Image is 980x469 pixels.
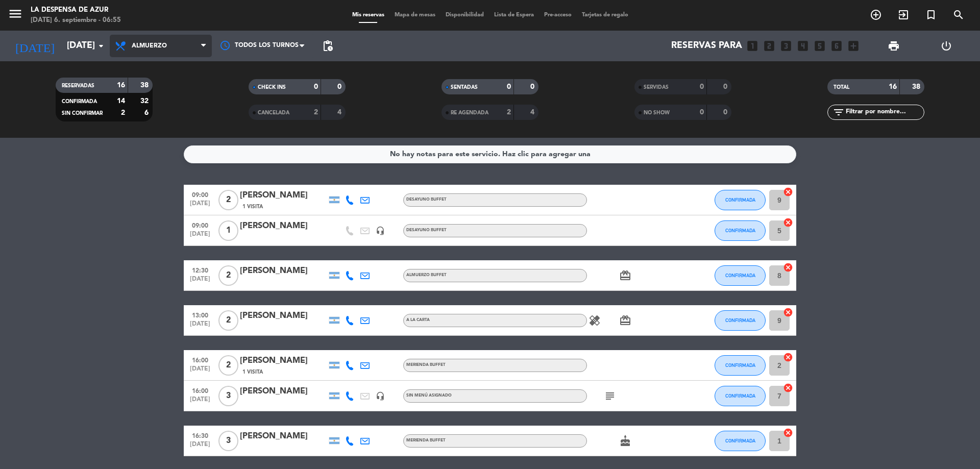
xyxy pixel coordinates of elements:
strong: 0 [530,83,536,90]
span: 2 [218,190,238,210]
i: cake [619,435,631,447]
i: cancel [783,307,793,317]
i: turned_in_not [925,9,937,21]
span: Mapa de mesas [389,12,440,18]
span: Sin menú asignado [406,393,452,398]
span: Reservas para [671,41,742,51]
span: Mis reservas [347,12,389,18]
span: [DATE] [187,231,213,242]
strong: 16 [889,83,897,90]
div: [PERSON_NAME] [240,189,327,202]
span: 16:30 [187,429,213,441]
div: LOG OUT [920,31,972,61]
div: [PERSON_NAME] [240,430,327,443]
span: 09:00 [187,188,213,200]
i: arrow_drop_down [95,40,107,52]
span: CONFIRMADA [725,393,755,399]
span: Lista de Espera [489,12,539,18]
span: CONFIRMADA [725,228,755,233]
button: CONFIRMADA [715,190,766,210]
span: CONFIRMADA [62,99,97,104]
strong: 38 [140,82,151,89]
span: CONFIRMADA [725,438,755,443]
button: CONFIRMADA [715,355,766,376]
strong: 38 [912,83,922,90]
strong: 2 [121,109,125,116]
span: SENTADAS [451,85,478,90]
span: Almuerzo [132,42,167,50]
strong: 14 [117,97,125,105]
span: Pre-acceso [539,12,577,18]
button: CONFIRMADA [715,386,766,406]
span: A LA CARTA [406,318,430,322]
span: CANCELADA [258,110,289,115]
div: [DATE] 6. septiembre - 06:55 [31,15,121,26]
span: NO SHOW [644,110,670,115]
i: cancel [783,428,793,438]
span: Disponibilidad [440,12,489,18]
span: 3 [218,386,238,406]
span: CONFIRMADA [725,273,755,278]
div: [PERSON_NAME] [240,264,327,278]
div: [PERSON_NAME] [240,309,327,323]
span: CONFIRMADA [725,197,755,203]
span: SERVIDAS [644,85,669,90]
span: 16:00 [187,384,213,396]
i: subject [604,390,616,402]
span: 2 [218,355,238,376]
strong: 0 [723,83,729,90]
i: healing [589,314,601,327]
i: looks_4 [796,39,810,53]
i: cancel [783,262,793,273]
span: 1 Visita [242,368,263,376]
input: Filtrar por nombre... [845,107,924,118]
span: 3 [218,431,238,451]
span: print [888,40,900,52]
strong: 2 [507,109,511,116]
span: Desayuno Buffet [406,198,447,202]
span: CONFIRMADA [725,362,755,368]
i: cancel [783,217,793,228]
i: headset_mic [376,226,385,235]
span: 12:30 [187,264,213,276]
strong: 0 [337,83,344,90]
strong: 2 [314,109,318,116]
span: Merienda Buffet [406,363,446,367]
div: [PERSON_NAME] [240,385,327,398]
i: [DATE] [8,35,62,57]
i: menu [8,6,23,21]
span: 1 [218,220,238,241]
div: [PERSON_NAME] [240,354,327,367]
span: Merienda Buffet [406,438,446,442]
i: looks_two [763,39,776,53]
strong: 4 [337,109,344,116]
strong: 0 [700,83,704,90]
span: [DATE] [187,320,213,332]
span: 16:00 [187,354,213,365]
i: looks_6 [830,39,843,53]
i: looks_one [746,39,759,53]
strong: 32 [140,97,151,105]
span: Desayuno Buffet [406,228,447,232]
strong: 0 [700,109,704,116]
span: CONFIRMADA [725,317,755,323]
i: cancel [783,187,793,197]
button: menu [8,6,23,25]
i: card_giftcard [619,269,631,282]
i: exit_to_app [897,9,910,21]
span: CHECK INS [258,85,286,90]
i: add_box [847,39,860,53]
i: cancel [783,352,793,362]
span: [DATE] [187,200,213,212]
span: [DATE] [187,365,213,377]
strong: 0 [723,109,729,116]
span: RE AGENDADA [451,110,488,115]
span: 2 [218,310,238,331]
span: [DATE] [187,276,213,287]
i: looks_3 [779,39,793,53]
button: CONFIRMADA [715,431,766,451]
strong: 6 [144,109,151,116]
span: SIN CONFIRMAR [62,111,103,116]
span: TOTAL [834,85,849,90]
span: 1 Visita [242,203,263,211]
